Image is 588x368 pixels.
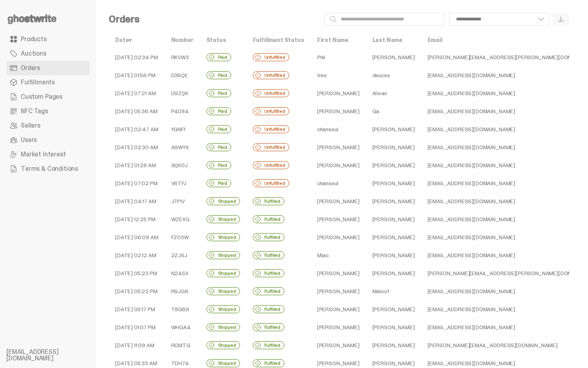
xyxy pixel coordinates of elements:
[21,94,62,100] span: Custom Pages
[366,282,421,300] td: Maloof
[6,46,90,61] a: Auctions
[206,161,231,169] div: Paid
[253,143,289,151] div: Unfulfilled
[366,120,421,138] td: [PERSON_NAME]
[206,251,240,259] div: Shipped
[21,36,47,42] span: Products
[311,210,366,228] td: [PERSON_NAME]
[6,75,90,90] a: Fulfillments
[311,246,366,264] td: Miao
[200,32,246,48] th: Status
[109,210,165,228] td: [DATE] 12:25 PM
[109,228,165,246] td: [DATE] 06:09 AM
[311,32,366,48] th: First Name
[165,174,200,192] td: V6TFJ
[366,48,421,66] td: [PERSON_NAME]
[253,269,285,277] div: Fulfilled
[206,125,231,133] div: Paid
[21,166,78,172] span: Terms & Conditions
[165,66,200,84] td: D3BQE
[165,84,200,102] td: D9ZQK
[206,269,240,277] div: Shipped
[366,264,421,282] td: [PERSON_NAME]
[253,359,285,367] div: Fulfilled
[253,341,285,349] div: Fulfilled
[129,36,132,44] span: ▾
[21,151,66,158] span: Market Interest
[246,32,311,48] th: Fulfillment Status
[366,138,421,156] td: [PERSON_NAME]
[165,282,200,300] td: RSJG6
[253,161,289,169] div: Unfulfilled
[311,138,366,156] td: [PERSON_NAME]
[253,233,285,241] div: Fulfilled
[311,48,366,66] td: Phil
[165,210,200,228] td: WZEXG
[253,251,285,259] div: Fulfilled
[311,156,366,174] td: [PERSON_NAME]
[165,300,200,318] td: T8GB9
[6,349,102,362] li: [EMAIL_ADDRESS][DOMAIN_NAME]
[206,323,240,331] div: Shipped
[6,32,90,46] a: Products
[206,359,240,367] div: Shipped
[6,133,90,147] a: Users
[366,228,421,246] td: [PERSON_NAME]
[6,61,90,75] a: Orders
[206,53,231,61] div: Paid
[311,192,366,210] td: [PERSON_NAME]
[253,215,285,223] div: Fulfilled
[206,89,231,97] div: Paid
[311,336,366,354] td: [PERSON_NAME]
[109,192,165,210] td: [DATE] 04:17 AM
[311,120,366,138] td: chanseul
[21,50,46,57] span: Auctions
[366,246,421,264] td: [PERSON_NAME]
[253,305,285,313] div: Fulfilled
[206,197,240,205] div: Shipped
[109,48,165,66] td: [DATE] 02:34 PM
[253,197,285,205] div: Fulfilled
[109,66,165,84] td: [DATE] 01:56 PM
[311,264,366,282] td: [PERSON_NAME]
[206,107,231,115] div: Paid
[206,179,231,187] div: Paid
[165,120,200,138] td: YGNF1
[206,143,231,151] div: Paid
[109,264,165,282] td: [DATE] 05:23 PM
[109,102,165,120] td: [DATE] 05:36 AM
[109,336,165,354] td: [DATE] 11:09 AM
[206,287,240,295] div: Shipped
[6,118,90,133] a: Sellers
[206,341,240,349] div: Shipped
[21,65,40,71] span: Orders
[6,104,90,118] a: NFC Tags
[311,84,366,102] td: [PERSON_NAME]
[311,174,366,192] td: chanseul
[165,192,200,210] td: J7P1V
[165,264,200,282] td: N245X
[165,246,200,264] td: 2ZJSJ
[109,300,165,318] td: [DATE] 05:17 PM
[366,300,421,318] td: [PERSON_NAME]
[311,282,366,300] td: [PERSON_NAME]
[21,137,37,143] span: Users
[366,192,421,210] td: [PERSON_NAME]
[109,14,140,24] h4: Orders
[109,120,165,138] td: [DATE] 02:47 AM
[206,215,240,223] div: Shipped
[109,282,165,300] td: [DATE] 05:22 PM
[253,125,289,133] div: Unfulfilled
[253,179,289,187] div: Unfulfilled
[366,102,421,120] td: Ga
[366,156,421,174] td: [PERSON_NAME]
[21,122,40,129] span: Sellers
[165,138,200,156] td: A9WYX
[366,84,421,102] td: Alwan
[311,318,366,336] td: [PERSON_NAME]
[109,138,165,156] td: [DATE] 02:30 AM
[109,318,165,336] td: [DATE] 01:07 PM
[253,107,289,115] div: Unfulfilled
[253,323,285,331] div: Fulfilled
[6,90,90,104] a: Custom Pages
